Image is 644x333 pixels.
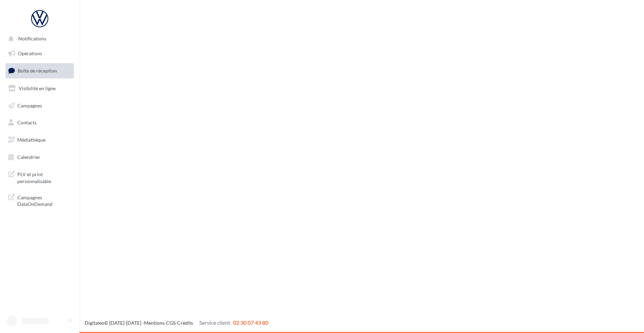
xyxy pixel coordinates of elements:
span: Boîte de réception [18,68,57,74]
a: PLV et print personnalisable [4,167,75,187]
span: Médiathèque [17,137,46,143]
a: Visibilité en ligne [4,81,75,96]
span: Notifications [18,36,46,42]
a: Contacts [4,115,75,130]
span: 02 30 07 43 80 [233,319,268,326]
span: Opérations [18,50,42,56]
span: Contacts [17,120,37,125]
a: Boîte de réception [4,63,75,78]
a: Digitaleo [85,320,104,326]
a: Calendrier [4,150,75,164]
span: Visibilité en ligne [19,85,56,91]
a: CGS [166,320,175,326]
span: Service client [199,319,230,326]
span: Campagnes DataOnDemand [17,193,71,208]
a: Mentions [144,320,164,326]
a: Médiathèque [4,133,75,147]
a: Crédits [177,320,193,326]
span: Calendrier [17,154,40,160]
a: Campagnes [4,98,75,113]
a: Campagnes DataOnDemand [4,190,75,210]
span: Campagnes [17,102,42,108]
a: Opérations [4,46,75,61]
span: PLV et print personnalisable [17,170,71,184]
span: © [DATE]-[DATE] - - - [85,320,268,326]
